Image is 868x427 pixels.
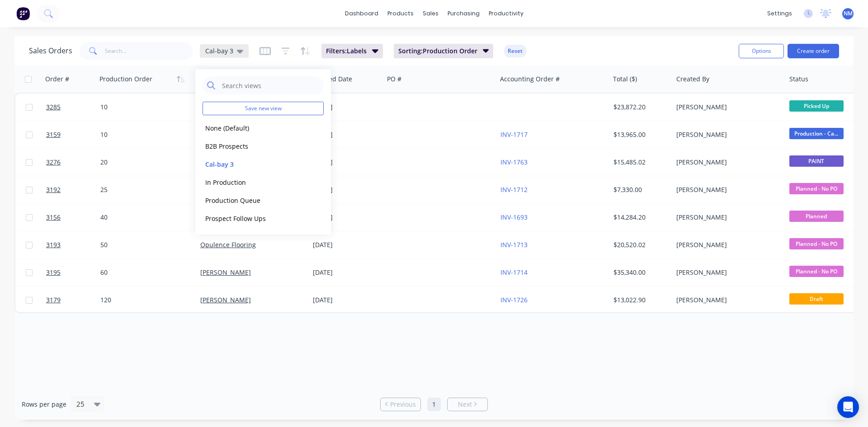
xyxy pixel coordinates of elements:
span: 3193 [46,240,61,249]
span: Draft [789,293,844,305]
button: Filters:Labels [321,44,383,58]
a: dashboard [340,7,383,20]
a: INV-1726 [500,296,528,304]
a: INV-1714 [500,268,528,277]
button: Production Queue [203,195,306,206]
span: PAINT [789,155,844,167]
div: Accounting Order # [500,75,560,84]
div: purchasing [443,7,484,20]
span: 3179 [46,296,61,305]
div: [PERSON_NAME] [676,268,777,277]
div: [DATE] [313,103,380,112]
button: In Production [203,177,306,188]
div: $35,340.00 [613,268,667,277]
div: $23,872.20 [613,103,667,112]
a: 3159 [46,121,100,148]
input: Search... [105,42,193,60]
div: $13,022.90 [613,296,667,305]
div: PO # [387,75,401,84]
h1: Sales Orders [29,47,72,55]
div: $14,284.20 [613,213,667,222]
div: $7,330.00 [613,185,667,194]
span: Planned [789,211,844,222]
input: Search views [221,76,319,94]
div: [DATE] [313,130,380,139]
div: [DATE] [313,240,380,249]
a: Previous page [381,400,420,409]
div: Status [789,75,808,84]
div: Production Order [99,75,152,84]
span: Filters: Labels [326,47,367,56]
div: [PERSON_NAME] [676,103,777,112]
button: Sorting:Production Order [394,44,494,58]
div: 10 [100,130,188,139]
div: 20 [100,158,188,167]
div: sales [418,7,443,20]
div: [PERSON_NAME] [676,240,777,249]
div: [PERSON_NAME] [676,130,777,139]
span: Rows per page [22,400,66,409]
button: Create order [788,44,839,58]
span: 3192 [46,185,61,194]
span: Next [458,400,472,409]
a: 3193 [46,231,100,258]
span: 3276 [46,158,61,167]
span: Previous [390,400,416,409]
a: 3195 [46,259,100,286]
span: 3156 [46,213,61,222]
div: $15,485.02 [613,158,667,167]
a: Opulence Flooring [200,240,256,249]
a: 3276 [46,149,100,176]
a: INV-1763 [500,158,528,166]
span: Picked Up [789,100,844,112]
span: Cal-bay 3 [205,46,233,56]
div: settings [763,7,797,20]
div: 50 [100,240,188,249]
a: 3285 [46,94,100,121]
button: Prospect Follow Ups [203,213,306,224]
div: products [383,7,418,20]
div: 25 [100,185,188,194]
div: Created Date [312,75,352,84]
a: INV-1712 [500,185,528,194]
div: [PERSON_NAME] [676,185,777,194]
img: Factory [16,7,30,20]
a: Next page [448,400,487,409]
a: [PERSON_NAME] [200,268,251,277]
div: [DATE] [313,268,380,277]
div: Total ($) [613,75,637,84]
span: 3285 [46,103,61,112]
div: [PERSON_NAME] [676,158,777,167]
button: Cal-bay 3 [203,159,306,169]
span: 3159 [46,130,61,139]
a: [PERSON_NAME] [200,296,251,304]
div: 40 [100,213,188,222]
a: 3192 [46,176,100,203]
span: 3195 [46,268,61,277]
div: $20,520.02 [613,240,667,249]
div: 60 [100,268,188,277]
span: Planned - No PO [789,238,844,249]
div: productivity [484,7,528,20]
button: None (Default) [203,123,306,133]
div: Open Intercom Messenger [837,396,859,418]
div: [PERSON_NAME] [676,296,777,305]
div: [DATE] [313,296,380,305]
div: 10 [100,103,188,112]
div: [DATE] [313,185,380,194]
a: INV-1713 [500,240,528,249]
a: INV-1717 [500,130,528,139]
div: Created By [676,75,709,84]
span: NM [844,9,853,18]
button: Save new view [203,102,324,115]
div: Order # [45,75,69,84]
button: Options [739,44,784,58]
div: [DATE] [313,213,380,222]
span: Planned - No PO [789,266,844,277]
span: Planned - No PO [789,183,844,194]
span: Production - Ca... [789,128,844,139]
div: [PERSON_NAME] [676,213,777,222]
a: Page 1 is your current page [427,398,441,411]
div: [DATE] [313,158,380,167]
button: Reset [504,45,526,57]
